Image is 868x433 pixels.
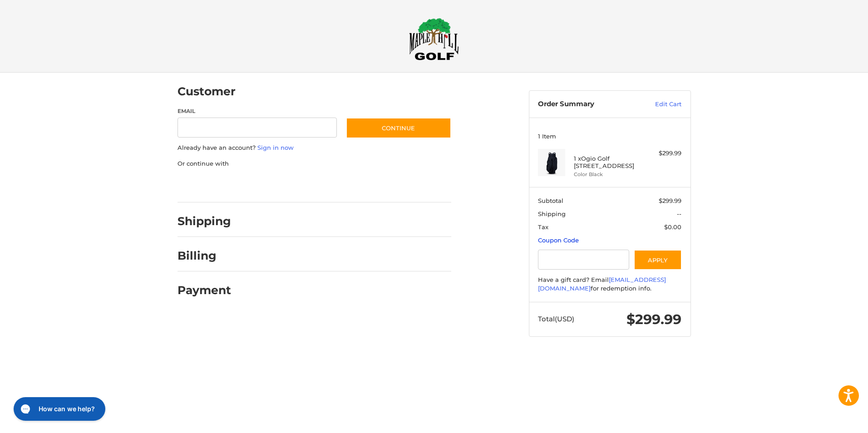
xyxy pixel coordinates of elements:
[538,100,636,109] h3: Order Summary
[178,214,231,228] h2: Shipping
[538,250,629,270] input: Gift Certificate or Coupon Code
[636,100,681,109] a: Edit Cart
[178,159,451,168] p: Or continue with
[328,177,396,193] iframe: PayPal-venmo
[538,210,566,217] span: Shipping
[178,107,337,115] label: Email
[538,315,574,323] span: Total (USD)
[178,249,231,263] h2: Billing
[178,84,236,98] h2: Customer
[538,197,563,204] span: Subtotal
[538,223,548,231] span: Tax
[538,276,681,293] div: Have a gift card? Email for redemption info.
[574,155,643,170] h4: 1 x Ogio Golf [STREET_ADDRESS]
[178,283,231,297] h2: Payment
[346,118,451,138] button: Continue
[646,149,681,158] div: $299.99
[252,177,320,193] iframe: PayPal-paylater
[257,144,294,151] a: Sign in now
[174,177,242,193] iframe: PayPal-paypal
[574,171,643,178] li: Color Black
[677,210,681,217] span: --
[634,250,682,270] button: Apply
[538,133,681,140] h3: 1 Item
[626,311,681,328] span: $299.99
[659,197,681,204] span: $299.99
[409,18,459,60] img: Maple Hill Golf
[538,236,579,244] a: Coupon Code
[664,223,681,231] span: $0.00
[9,394,108,424] iframe: Gorgias live chat messenger
[178,143,451,153] p: Already have an account?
